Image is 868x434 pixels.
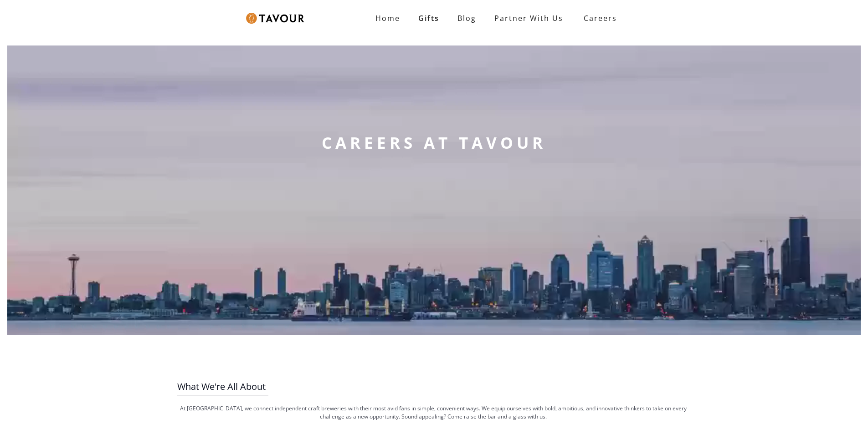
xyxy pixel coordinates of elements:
strong: Home [375,13,400,23]
p: At [GEOGRAPHIC_DATA], we connect independent craft breweries with their most avid fans in simple,... [177,404,690,421]
strong: Careers [584,9,617,27]
strong: CAREERS AT TAVOUR [322,132,546,154]
a: Home [366,9,409,27]
h3: What We're All About [177,378,690,395]
a: Careers [572,5,624,31]
a: Gifts [409,9,448,27]
a: Blog [448,9,485,27]
a: partner with us [485,9,572,27]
